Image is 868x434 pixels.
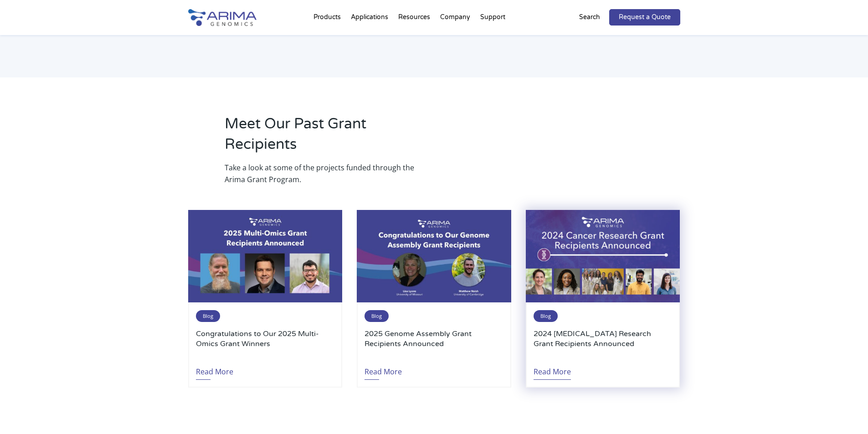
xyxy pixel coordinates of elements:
[196,359,233,380] a: Read More
[188,210,342,302] img: 2025-multi-omics-grant-winners-500x300.jpg
[196,329,334,359] a: Congratulations to Our 2025 Multi-Omics Grant Winners
[609,9,680,26] a: Request a Quote
[188,9,257,26] img: Arima-Genomics-logo
[357,210,511,302] img: genome-assembly-grant-2025-1-500x300.jpg
[365,310,389,322] span: Blog
[365,329,503,359] a: 2025 Genome Assembly Grant Recipients Announced
[196,310,220,322] span: Blog
[365,359,402,380] a: Read More
[526,210,680,302] img: 2024-Cancer-Research-Grant-Recipients-500x300.jpg
[579,11,600,23] p: Search
[225,114,421,162] h2: Meet Our Past Grant Recipients
[534,329,672,359] a: 2024 [MEDICAL_DATA] Research Grant Recipients Announced
[225,162,421,185] p: Take a look at some of the projects funded through the Arima Grant Program.
[534,310,558,322] span: Blog
[534,359,571,380] a: Read More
